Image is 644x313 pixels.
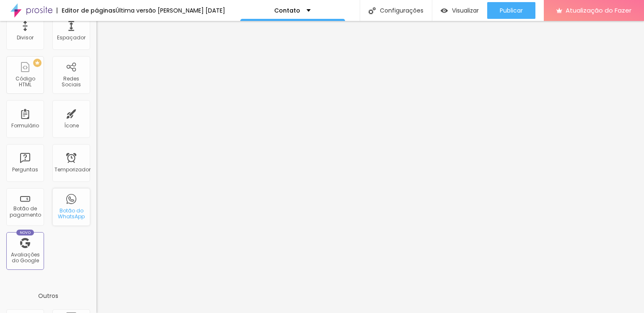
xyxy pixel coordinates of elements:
[55,166,91,173] font: Temporizador
[17,34,34,41] font: Divisor
[16,75,35,88] font: Código HTML
[12,166,38,173] font: Perguntas
[20,230,31,235] font: Novo
[566,6,631,15] font: Atualização do Fazer
[96,21,644,313] iframe: Editor
[274,6,300,15] font: Contato
[62,6,116,15] font: Editor de páginas
[62,75,81,88] font: Redes Sociais
[38,292,58,300] font: Outros
[116,6,225,15] font: Última versão [PERSON_NAME] [DATE]
[500,6,523,15] font: Publicar
[57,34,86,41] font: Espaçador
[380,6,423,15] font: Configurações
[64,122,79,129] font: Ícone
[432,2,487,19] button: Visualizar
[452,6,479,15] font: Visualizar
[10,205,41,218] font: Botão de pagamento
[11,251,40,264] font: Avaliações do Google
[441,7,448,14] img: view-1.svg
[369,7,376,14] img: Ícone
[487,2,535,19] button: Publicar
[11,122,39,129] font: Formulário
[58,207,85,220] font: Botão do WhatsApp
